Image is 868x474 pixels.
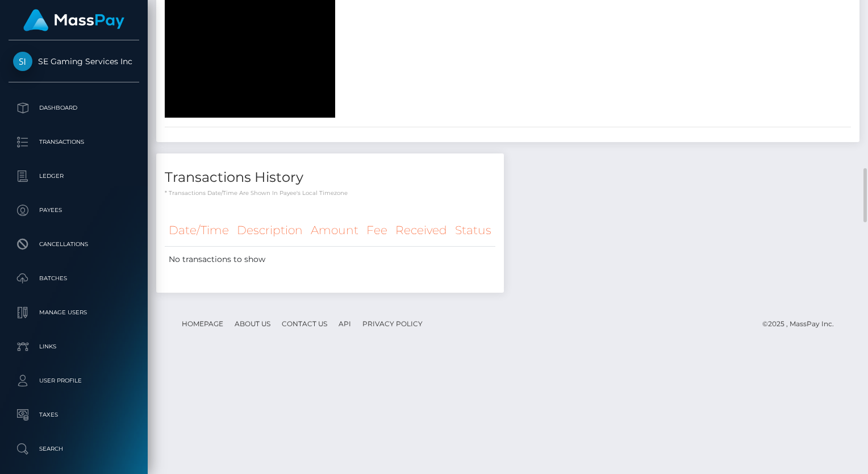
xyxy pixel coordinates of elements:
[13,236,135,253] p: Cancellations
[13,304,135,321] p: Manage Users
[9,401,139,429] a: Taxes
[233,215,307,246] th: Description
[9,367,139,395] a: User Profile
[9,230,139,259] a: Cancellations
[9,298,139,327] a: Manage Users
[13,168,135,185] p: Ledger
[230,315,275,332] a: About Us
[165,215,233,246] th: Date/Time
[277,315,332,332] a: Contact Us
[391,215,451,246] th: Received
[9,56,139,66] span: SE Gaming Services Inc
[13,99,135,117] p: Dashboard
[165,189,495,197] p: * Transactions date/time are shown in payee's local timezone
[9,264,139,293] a: Batches
[23,9,124,31] img: MassPay Logo
[307,215,362,246] th: Amount
[9,162,139,190] a: Ledger
[9,332,139,361] a: Links
[165,246,495,272] td: No transactions to show
[165,168,495,188] h4: Transactions History
[334,315,356,332] a: API
[9,94,139,122] a: Dashboard
[13,134,135,151] p: Transactions
[13,372,135,389] p: User Profile
[362,215,391,246] th: Fee
[13,270,135,287] p: Batches
[358,315,427,332] a: Privacy Policy
[13,406,135,423] p: Taxes
[13,52,32,71] img: SE Gaming Services Inc
[177,315,228,332] a: Homepage
[9,196,139,224] a: Payees
[13,338,135,355] p: Links
[9,128,139,156] a: Transactions
[762,318,842,330] div: © 2025 , MassPay Inc.
[13,440,135,458] p: Search
[13,202,135,219] p: Payees
[451,215,495,246] th: Status
[9,435,139,463] a: Search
